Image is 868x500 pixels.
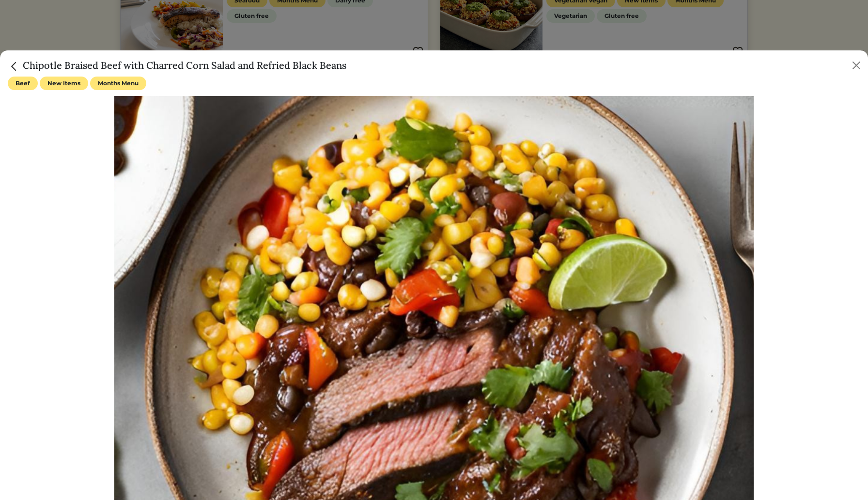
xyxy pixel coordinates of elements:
button: Close [849,58,864,73]
span: Months Menu [90,77,146,90]
span: Beef [8,77,38,90]
a: Close [8,59,23,71]
h5: Chipotle Braised Beef with Charred Corn Salad and Refried Black Beans [8,58,346,73]
img: back_caret-0738dc900bf9763b5e5a40894073b948e17d9601fd527fca9689b06ce300169f.svg [8,60,20,73]
span: New Items [40,77,88,90]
